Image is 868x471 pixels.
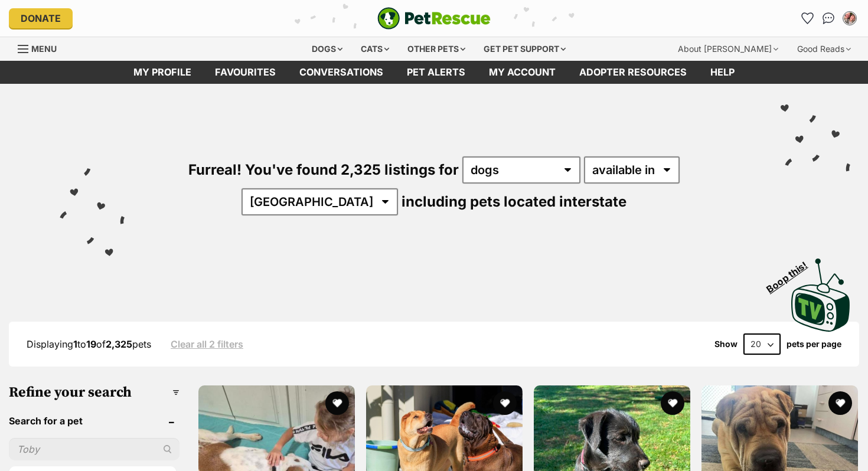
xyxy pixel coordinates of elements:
[304,37,351,61] div: Dogs
[9,8,73,28] a: Donate
[171,339,243,349] a: Clear all 2 filters
[27,338,151,350] span: Displaying to of pets
[789,37,859,61] div: Good Reads
[819,9,838,28] a: Conversations
[18,37,65,58] a: Menu
[714,339,738,349] span: Show
[765,252,819,295] span: Boop this!
[787,339,841,349] label: pets per page
[353,37,397,61] div: Cats
[840,9,859,28] button: My account
[122,61,203,84] a: My profile
[823,12,835,24] img: chat-41dd97257d64d25036548639549fe6c8038ab92f7586957e7f3b1b290dea8141.svg
[288,61,395,84] a: conversations
[9,416,180,426] header: Search for a pet
[9,438,180,460] input: Toby
[828,391,852,415] button: favourite
[73,338,77,350] strong: 1
[670,37,787,61] div: About [PERSON_NAME]
[791,248,850,334] a: Boop this!
[798,9,859,28] ul: Account quick links
[377,7,491,30] img: logo-e224e6f780fb5917bec1dbf3a21bbac754714ae5b6737aabdf751b685950b380.svg
[791,259,850,332] img: PetRescue TV logo
[493,391,517,415] button: favourite
[567,61,699,84] a: Adopter resources
[31,44,57,54] span: Menu
[477,61,567,84] a: My account
[399,37,474,61] div: Other pets
[106,338,132,350] strong: 2,325
[402,193,626,210] span: including pets located interstate
[661,391,684,415] button: favourite
[798,9,817,28] a: Favourites
[203,61,288,84] a: Favourites
[188,161,459,178] span: Furreal! You've found 2,325 listings for
[86,338,96,350] strong: 19
[325,391,349,415] button: favourite
[699,61,746,84] a: Help
[475,37,574,61] div: Get pet support
[844,12,856,24] img: Remi Lynch profile pic
[377,7,491,30] a: PetRescue
[9,384,180,401] h3: Refine your search
[395,61,477,84] a: Pet alerts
